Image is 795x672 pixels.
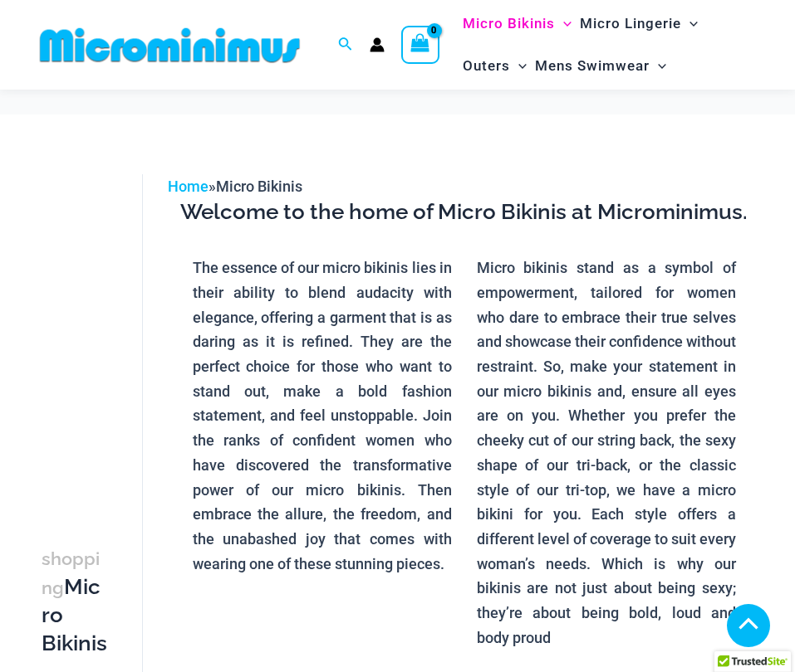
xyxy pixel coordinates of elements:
span: Micro Bikinis [463,2,555,45]
span: shopping [42,548,100,598]
iframe: TrustedSite Certified [42,161,191,493]
p: Micro bikinis stand as a symbol of empowerment, tailored for women who dare to embrace their true... [477,256,736,650]
span: Micro Lingerie [580,2,681,45]
a: Account icon link [370,37,385,52]
a: OutersMenu ToggleMenu Toggle [459,45,531,87]
img: MM SHOP LOGO FLAT [33,27,307,64]
span: » [168,178,302,195]
span: Outers [463,45,510,87]
h3: Micro Bikinis [42,544,109,658]
a: Search icon link [338,35,353,56]
span: Menu Toggle [555,2,572,45]
span: Menu Toggle [681,2,698,45]
span: Menu Toggle [650,45,666,87]
a: Mens SwimwearMenu ToggleMenu Toggle [531,45,670,87]
p: The essence of our micro bikinis lies in their ability to blend audacity with elegance, offering ... [193,256,452,576]
span: Mens Swimwear [535,45,650,87]
a: Home [168,178,209,195]
a: Micro LingerieMenu ToggleMenu Toggle [576,2,702,45]
a: View Shopping Cart, empty [401,26,439,64]
a: Micro BikinisMenu ToggleMenu Toggle [459,2,576,45]
h3: Welcome to the home of Micro Bikinis at Microminimus. [180,198,748,226]
span: Micro Bikinis [216,178,302,195]
span: Menu Toggle [510,45,527,87]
